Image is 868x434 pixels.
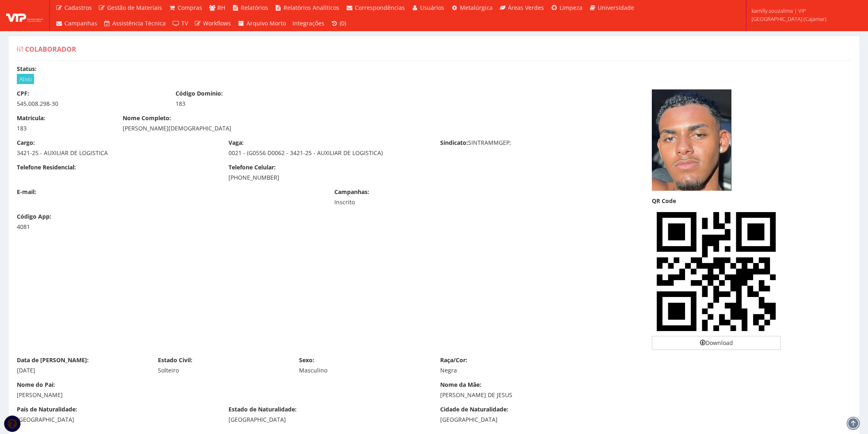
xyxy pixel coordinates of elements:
div: 3421-25 - AUXILIAR DE LOGISTICA [17,149,216,157]
div: [PERSON_NAME] [17,391,428,399]
a: (0) [328,16,350,31]
span: Limpeza [560,4,582,11]
span: Campanhas [64,19,97,27]
div: [GEOGRAPHIC_DATA] [440,416,640,424]
label: Campanhas: [334,188,369,196]
span: Cadastros [64,4,92,11]
label: Código App: [17,212,51,221]
label: Data de [PERSON_NAME]: [17,356,89,364]
span: Usuários [420,4,444,11]
label: Sexo: [299,356,314,364]
span: Ativo [17,74,34,84]
label: QR Code [652,197,676,205]
span: Workflows [203,19,231,27]
label: Código Domínio: [176,89,223,98]
a: Workflows [191,16,235,31]
div: 183 [176,100,322,108]
div: [PERSON_NAME][DEMOGRAPHIC_DATA] [123,124,534,132]
label: Sindicato: [440,139,468,147]
a: Download [652,336,781,350]
label: Telefone Celular: [228,163,276,171]
span: TV [181,19,188,27]
label: Telefone Residencial: [17,163,76,171]
div: 545.008.298-30 [17,100,163,108]
label: Estado de Naturalidade: [228,405,297,413]
label: E-mail: [17,188,36,196]
label: País de Naturalidade: [17,405,77,413]
div: 4081 [17,223,110,231]
span: Relatórios Analíticos [283,4,339,11]
div: Inscrito [334,198,481,206]
span: Metalúrgica [460,4,493,11]
span: (0) [340,19,346,27]
a: Assistência Técnica [101,16,169,31]
img: foto-17532725586880d0eecc97a.png [652,89,731,191]
label: Cargo: [17,139,35,147]
div: [PHONE_NUMBER] [228,174,428,182]
div: [PERSON_NAME] DE JESUS [440,391,851,399]
div: [GEOGRAPHIC_DATA] [17,416,216,424]
span: Compras [178,4,202,11]
span: Gestão de Materiais [107,4,162,11]
div: Masculino [299,366,428,375]
span: Correspondências [355,4,405,11]
span: Integrações [292,19,324,27]
img: logo [6,9,43,22]
span: Arquivo Morto [247,19,286,27]
span: Colaborador [25,45,76,54]
img: QdaCgvz8KIFcAAAAABJRU5ErkJggg== [652,207,781,336]
div: Solteiro [158,366,287,375]
span: RH [217,4,225,11]
span: Universidade [598,4,634,11]
span: Relatórios [241,4,268,11]
div: SINTRAMMGEP; [434,139,646,149]
a: Arquivo Morto [234,16,289,31]
label: Cidade de Naturalidade: [440,405,508,413]
label: Nome da Mãe: [440,381,481,389]
label: Estado Civil: [158,356,192,364]
a: Campanhas [52,16,101,31]
span: kamilly.souzalima | VIP [GEOGRAPHIC_DATA] (Cajamar) [752,7,857,23]
label: Status: [17,65,37,73]
div: 183 [17,124,110,132]
label: Vaga: [228,139,244,147]
label: Raça/Cor: [440,356,467,364]
span: Assistência Técnica [112,19,166,27]
label: Nome Completo: [123,114,171,122]
span: Áreas Verdes [508,4,544,11]
label: CPF: [17,89,29,98]
label: Nome do Pai: [17,381,55,389]
div: [GEOGRAPHIC_DATA] [228,416,428,424]
div: 0021 - (G0556 D0062 - 3421-25 - AUXILIAR DE LOGISTICA) [228,149,428,157]
a: Integrações [289,16,328,31]
a: TV [169,16,191,31]
div: [DATE] [17,366,146,375]
label: Matrícula: [17,114,45,122]
div: Negra [440,366,569,375]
